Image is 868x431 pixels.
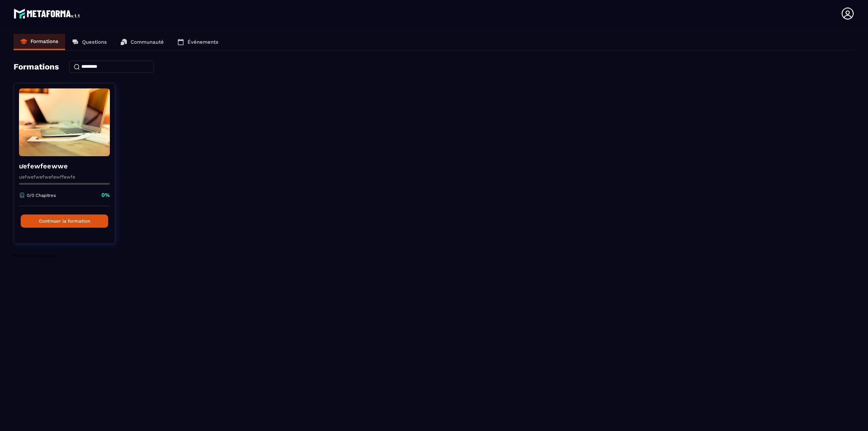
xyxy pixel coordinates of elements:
img: formation-background [19,88,110,156]
span: No more results! [14,252,58,259]
p: 0/0 Chapitres [27,193,56,198]
p: Communauté [131,39,164,45]
p: ưefwefwefwefewffewfe [19,174,110,180]
button: Continuer la formation [21,214,108,228]
p: Événements [188,39,218,45]
h4: Formations [14,62,59,71]
p: Formations [31,38,58,44]
p: 0% [101,191,110,199]
img: logo [14,7,81,20]
p: Questions [82,39,107,45]
a: Questions [65,34,114,50]
a: Formations [14,34,65,50]
a: formation-backgroundưefewfeewweưefwefwefwefewffewfe0/0 Chapitres0%Continuer la formation [14,83,124,252]
a: Communauté [114,34,171,50]
h4: ưefewfeewwe [19,161,110,171]
a: Événements [171,34,225,50]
